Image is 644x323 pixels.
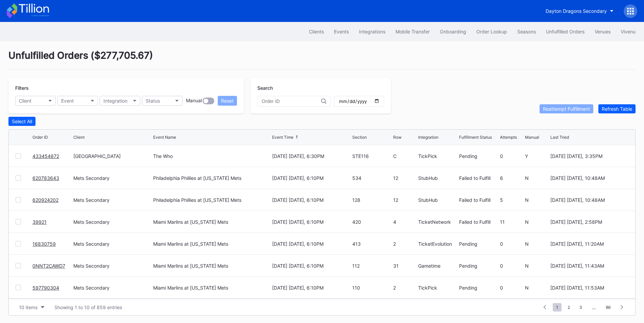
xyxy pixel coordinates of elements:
button: Event [57,96,98,106]
div: Client [19,98,31,104]
button: Integration [100,96,140,106]
div: [DATE] [DATE], 3:35PM [550,153,628,159]
div: Manual [186,98,202,104]
button: Status [142,96,183,106]
div: Philadelphia Phillies at [US_STATE] Mets [153,175,241,181]
div: Integrations [359,29,385,34]
div: Mets Secondary [73,285,151,291]
div: [DATE] [DATE], 6:10PM [272,219,350,225]
div: N [525,285,548,291]
div: Gametime [418,263,457,269]
div: Client [73,135,85,140]
div: [DATE] [DATE], 10:48AM [550,175,628,181]
div: Manual [525,135,539,140]
a: Order Lookup [471,25,512,38]
div: Onboarding [440,29,466,34]
div: Pending [459,263,498,269]
div: [DATE] [DATE], 11:43AM [550,263,628,269]
div: Mets Secondary [73,263,151,269]
a: Seasons [512,25,541,38]
a: 0NNT2CAWD7 [32,263,65,269]
div: Mobile Transfer [396,29,430,34]
div: Reattempt Fulfillment [543,106,590,112]
div: 112 [352,263,391,269]
div: Venues [595,29,611,34]
div: StubHub [418,197,457,203]
div: Failed to Fulfill [459,219,498,225]
div: N [525,219,548,225]
button: Client [15,96,56,106]
div: ... [587,304,601,310]
div: Events [334,29,349,34]
div: C [393,153,416,159]
div: Pending [459,285,498,291]
button: Refresh Table [598,104,636,113]
div: Attempts [500,135,517,140]
div: Mets Secondary [73,241,151,247]
div: Unfulfilled Orders [546,29,585,34]
div: StubHub [418,175,457,181]
button: Dayton Dragons Secondary [541,5,619,17]
div: Event Time [272,135,293,140]
button: Integrations [354,25,390,38]
div: 413 [352,241,391,247]
div: Event Name [153,135,176,140]
div: [DATE] [DATE], 10:48AM [550,197,628,203]
div: 12 [393,175,416,181]
div: [DATE] [DATE], 6:10PM [272,263,350,269]
div: 0 [500,153,523,159]
button: 10 items [16,303,48,312]
div: Miami Marlins at [US_STATE] Mets [153,285,228,291]
div: [DATE] [DATE], 11:53AM [550,285,628,291]
a: 16830759 [32,241,56,247]
div: Reset [221,98,234,104]
span: 3 [576,303,586,312]
span: 1 [553,303,562,312]
div: Status [146,98,160,104]
button: Events [329,25,354,38]
div: Filters [15,85,237,91]
div: TickPick [418,285,457,291]
a: 39921 [32,219,47,225]
a: 620783643 [32,175,59,181]
div: 128 [352,197,391,203]
div: [DATE] [DATE], 6:30PM [272,153,350,159]
div: 31 [393,263,416,269]
div: Showing 1 to 10 of 859 entries [54,304,122,310]
div: Miami Marlins at [US_STATE] Mets [153,219,228,225]
div: [DATE] [DATE], 6:10PM [272,175,350,181]
div: 4 [393,219,416,225]
a: 620924202 [32,197,58,203]
div: 110 [352,285,391,291]
div: Integration [418,135,438,140]
span: 2 [564,303,573,312]
div: Event [61,98,74,104]
div: [GEOGRAPHIC_DATA] [73,153,151,159]
div: Failed to Fulfill [459,175,498,181]
div: 0 [500,263,523,269]
div: Mets Secondary [73,197,151,203]
button: Unfulfilled Orders [541,25,590,38]
div: Refresh Table [602,106,632,112]
div: 10 items [19,304,38,310]
div: [DATE] [DATE], 11:20AM [550,241,628,247]
button: Onboarding [435,25,471,38]
div: STE116 [352,153,391,159]
div: N [525,197,548,203]
div: Fulfillment Status [459,135,492,140]
div: 12 [393,197,416,203]
div: Order ID [32,135,48,140]
div: [DATE] [DATE], 2:58PM [550,219,628,225]
div: Clients [309,29,324,34]
div: Section [352,135,367,140]
div: 534 [352,175,391,181]
button: Vivenu [616,25,641,38]
div: Last Tried [550,135,569,140]
div: TickPick [418,153,457,159]
div: The Who [153,153,173,159]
